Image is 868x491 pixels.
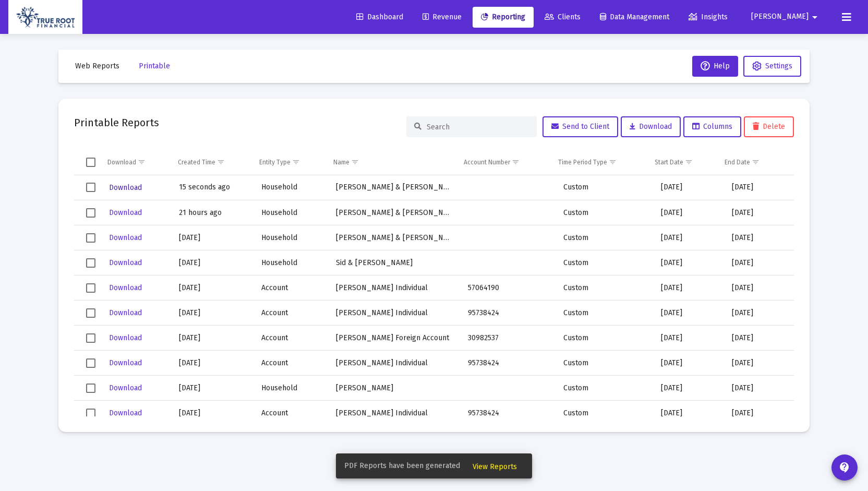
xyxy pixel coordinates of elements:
td: 30982537 [461,326,556,351]
span: Download [109,233,142,242]
span: Send to Client [551,122,609,131]
a: Dashboard [348,7,412,28]
td: [PERSON_NAME] & [PERSON_NAME] [329,200,461,225]
td: [PERSON_NAME] Foreign Account [329,326,461,351]
td: [DATE] [725,276,794,301]
div: Select all [86,158,95,167]
td: [DATE] [654,200,725,225]
span: Help [701,62,730,70]
td: Sid & [PERSON_NAME] [329,250,461,276]
button: Web Reports [67,56,128,77]
div: Name [333,158,349,166]
div: Time Period Type [558,158,607,166]
button: View Reports [464,457,525,475]
button: Printable [130,56,178,77]
div: Select row [86,384,95,393]
td: [DATE] [654,351,725,376]
td: [DATE] [654,326,725,351]
span: Data Management [600,13,669,21]
button: Columns [683,116,741,137]
div: Select row [86,333,95,343]
span: Download [109,409,142,417]
td: Column End Date [717,150,786,175]
span: PDF Reports have been generated [344,461,460,471]
div: Select row [86,258,95,268]
td: [DATE] [725,301,794,326]
td: [DATE] [654,175,725,200]
div: Data grid [74,150,794,416]
span: Show filter options for column 'Time Period Type' [609,158,617,166]
a: Data Management [592,7,678,28]
td: [DATE] [654,301,725,326]
span: Columns [692,122,732,131]
span: [PERSON_NAME] [751,13,809,21]
div: Account Number [464,158,510,166]
button: [PERSON_NAME] [739,6,834,27]
td: Custom [556,376,654,401]
div: Select row [86,208,95,218]
span: Show filter options for column 'End Date' [752,158,759,166]
td: [DATE] [172,250,254,276]
td: Account [254,301,329,326]
button: Settings [743,56,801,77]
a: Clients [536,7,589,28]
td: [DATE] [725,351,794,376]
td: Household [254,200,329,225]
td: Account [254,401,329,426]
div: Created Time [178,158,215,166]
td: [DATE] [654,401,725,426]
div: End Date [725,158,750,166]
td: 95738424 [461,301,556,326]
span: Show filter options for column 'Start Date' [685,158,693,166]
td: [DATE] [725,200,794,225]
span: Download [109,384,142,392]
span: Download [109,258,142,267]
td: Household [254,225,329,250]
td: Column Created Time [171,150,252,175]
button: Download [108,280,143,295]
button: Download [108,405,143,421]
td: [DATE] [172,376,254,401]
span: Revenue [423,13,462,21]
td: [PERSON_NAME] Individual [329,276,461,301]
td: [DATE] [725,401,794,426]
mat-icon: arrow_drop_down [809,7,821,28]
span: Download [109,308,142,317]
button: Help [692,56,738,77]
h2: Printable Reports [74,114,159,131]
span: Show filter options for column 'Created Time' [217,158,225,166]
span: Dashboard [356,13,403,21]
mat-icon: contact_support [838,461,851,474]
td: [DATE] [172,401,254,426]
span: Download [109,358,142,367]
td: 57064190 [461,276,556,301]
button: Download [108,180,143,195]
span: Download [109,283,142,292]
td: [DATE] [654,250,725,276]
td: Custom [556,301,654,326]
span: Printable [139,62,170,70]
span: Download [630,122,672,131]
td: [DATE] [172,301,254,326]
td: Household [254,250,329,276]
td: 21 hours ago [172,200,254,225]
button: Download [108,230,143,245]
a: Reporting [473,7,534,28]
td: [PERSON_NAME] [329,376,461,401]
td: Custom [556,401,654,426]
td: Custom [556,326,654,351]
a: Insights [680,7,736,28]
button: Download [108,305,143,320]
td: Column Name [326,150,456,175]
button: Download [621,116,681,137]
div: Download [107,158,136,166]
td: [PERSON_NAME] Individual [329,401,461,426]
td: [PERSON_NAME] & [PERSON_NAME] [329,225,461,250]
span: Download [109,183,142,192]
td: Column Account Number [456,150,551,175]
div: Entity Type [259,158,291,166]
td: Account [254,351,329,376]
span: Reporting [481,13,525,21]
div: Select row [86,358,95,368]
td: Custom [556,276,654,301]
